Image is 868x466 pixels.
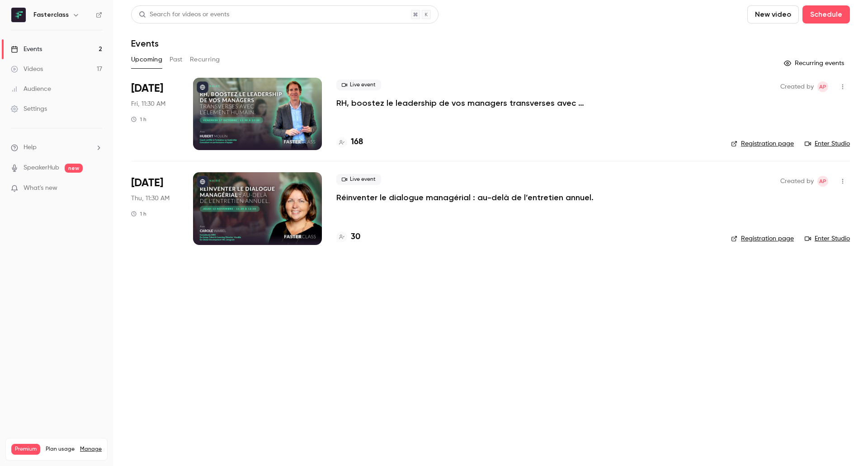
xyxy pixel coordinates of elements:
[33,10,69,19] h6: Fasterclass
[11,45,42,54] div: Events
[11,85,51,94] div: Audience
[131,116,146,123] div: 1 h
[131,99,165,108] span: Fri, 11:30 AM
[131,52,162,67] button: Upcoming
[11,65,43,74] div: Videos
[131,38,159,49] h1: Events
[11,143,102,152] li: help-dropdown-opener
[46,446,75,453] span: Plan usage
[336,80,381,90] span: Live event
[747,5,799,24] button: New video
[802,5,850,24] button: Schedule
[131,210,146,217] div: 1 h
[190,52,220,67] button: Recurring
[336,136,363,148] a: 168
[24,163,59,173] a: SpeakerHub
[780,81,814,92] span: Created by
[170,52,183,67] button: Past
[731,139,794,148] a: Registration page
[11,104,47,113] div: Settings
[351,231,360,243] h4: 30
[65,164,83,173] span: new
[131,176,163,190] span: [DATE]
[805,139,850,148] a: Enter Studio
[131,81,163,96] span: [DATE]
[131,194,170,203] span: Thu, 11:30 AM
[11,444,40,455] span: Premium
[731,234,794,243] a: Registration page
[817,176,828,187] span: Amory Panné
[336,231,360,243] a: 30
[780,56,850,71] button: Recurring events
[336,98,608,108] a: RH, boostez le leadership de vos managers transverses avec l’Élement Humain.
[817,81,828,92] span: Amory Panné
[24,184,57,193] span: What's new
[131,172,179,245] div: Nov 13 Thu, 11:30 AM (Europe/Paris)
[819,81,826,92] span: AP
[351,136,363,148] h4: 168
[819,176,826,187] span: AP
[780,176,814,187] span: Created by
[805,234,850,243] a: Enter Studio
[11,8,26,22] img: Fasterclass
[139,10,229,19] div: Search for videos or events
[336,192,594,203] a: Réinventer le dialogue managérial : au-delà de l’entretien annuel.
[24,143,37,152] span: Help
[80,446,102,453] a: Manage
[131,78,179,150] div: Oct 17 Fri, 11:30 AM (Europe/Paris)
[336,174,381,185] span: Live event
